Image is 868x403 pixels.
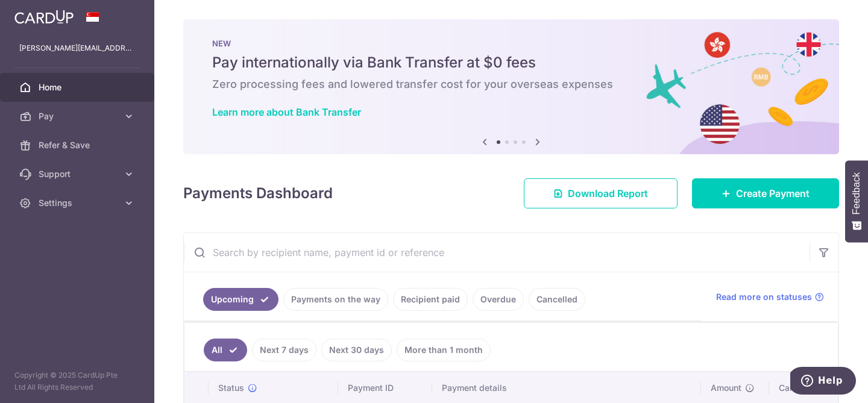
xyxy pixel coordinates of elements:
[283,288,388,311] a: Payments on the way
[212,77,810,92] h6: Zero processing fees and lowered transfer cost for your overseas expenses
[14,10,74,24] img: CardUp
[711,382,741,394] span: Amount
[39,168,118,180] span: Support
[39,110,118,122] span: Pay
[529,288,585,311] a: Cancelled
[851,172,862,214] span: Feedback
[716,291,824,303] a: Read more on statuses
[692,178,839,208] a: Create Payment
[716,291,812,303] span: Read more on statuses
[212,39,810,48] p: NEW
[39,81,118,93] span: Home
[845,160,868,242] button: Feedback - Show survey
[321,339,392,361] a: Next 30 days
[212,106,361,118] a: Learn more about Bank Transfer
[736,186,810,201] span: Create Payment
[39,139,118,151] span: Refer & Save
[397,339,491,361] a: More than 1 month
[39,197,118,209] span: Settings
[203,288,278,311] a: Upcoming
[473,288,524,311] a: Overdue
[524,178,678,208] a: Download Report
[393,288,468,311] a: Recipient paid
[183,183,333,204] h4: Payments Dashboard
[790,367,856,397] iframe: Opens a widget where you can find more information
[252,339,316,361] a: Next 7 days
[184,233,810,272] input: Search by recipient name, payment id or reference
[212,53,810,72] h5: Pay internationally via Bank Transfer at $0 fees
[779,382,825,394] span: CardUp fee
[568,186,648,201] span: Download Report
[204,339,247,361] a: All
[183,19,839,154] img: Bank transfer banner
[218,382,244,394] span: Status
[19,42,135,54] p: [PERSON_NAME][EMAIL_ADDRESS][DOMAIN_NAME]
